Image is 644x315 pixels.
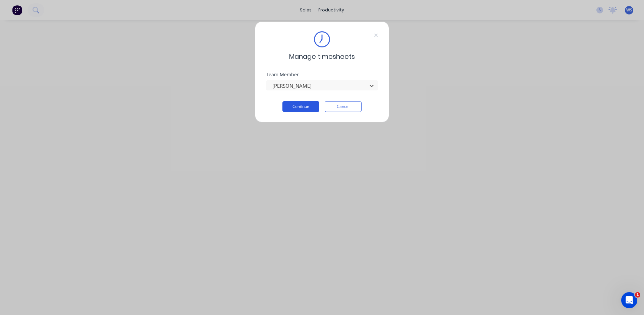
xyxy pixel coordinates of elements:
iframe: Intercom live chat [621,292,637,308]
button: Cancel [325,101,362,112]
div: Team Member [266,72,378,77]
span: Manage timesheets [289,51,355,62]
button: Continue [282,101,319,112]
span: 1 [635,292,640,298]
